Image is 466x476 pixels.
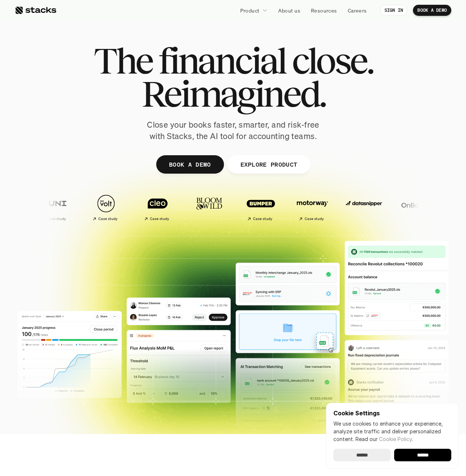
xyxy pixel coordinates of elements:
a: BOOK A DEMO [413,5,451,16]
span: The [94,44,152,77]
h2: Case study [98,217,118,221]
a: BOOK A DEMO [156,155,224,174]
p: Resources [311,7,337,14]
span: Reimagined. [141,77,325,110]
p: SIGN IN [385,8,403,13]
h2: Case study [304,217,324,221]
p: Product [240,7,260,14]
h2: Case study [253,217,272,221]
p: Close your books faster, smarter, and risk-free with Stacks, the AI tool for accounting teams. [141,119,325,142]
h2: Case study [46,217,66,221]
p: EXPLORE PRODUCT [240,159,297,170]
p: Cookie Settings [333,410,451,416]
a: SIGN IN [380,5,408,16]
a: Resources [306,4,341,17]
h2: Case study [150,217,169,221]
span: close. [292,44,373,77]
a: Cookie Policy [379,436,412,442]
a: Case study [82,191,130,224]
span: financial [158,44,285,77]
p: We use cookies to enhance your experience, analyze site traffic and deliver personalized content. [333,420,451,443]
p: BOOK A DEMO [417,8,447,13]
a: Case study [31,191,78,224]
a: Case study [134,191,182,224]
a: Careers [343,4,371,17]
a: EXPLORE PRODUCT [227,155,310,174]
p: Careers [348,7,367,14]
span: Read our . [355,436,413,442]
a: About us [274,4,305,17]
a: Case study [237,191,285,224]
a: Case study [288,191,336,224]
p: BOOK A DEMO [169,159,211,170]
p: About us [278,7,300,14]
